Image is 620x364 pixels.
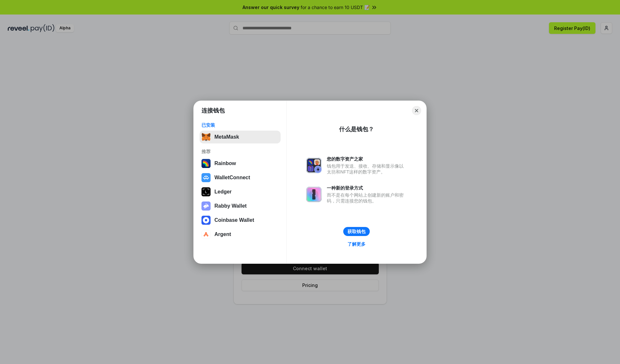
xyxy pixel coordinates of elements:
[306,158,322,173] img: svg+xml,%3Csvg%20xmlns%3D%22http%3A%2F%2Fwww.w3.org%2F2000%2Fsvg%22%20fill%3D%22none%22%20viewBox...
[200,171,281,184] button: WalletConnect
[214,189,232,195] div: Ledger
[214,134,239,140] div: MetaMask
[327,185,407,191] div: 一种新的登录方式
[201,187,211,196] img: svg+xml,%3Csvg%20xmlns%3D%22http%3A%2F%2Fwww.w3.org%2F2000%2Fsvg%22%20width%3D%2228%22%20height%3...
[201,173,211,182] img: svg+xml,%3Csvg%20width%3D%2228%22%20height%3D%2228%22%20viewBox%3D%220%200%2028%2028%22%20fill%3D...
[327,192,407,204] div: 而不是在每个网站上创建新的账户和密码，只需连接您的钱包。
[201,159,211,168] img: svg+xml,%3Csvg%20width%3D%22120%22%20height%3D%22120%22%20viewBox%3D%220%200%20120%20120%22%20fil...
[327,163,407,175] div: 钱包用于发送、接收、存储和显示像以太坊和NFT这样的数字资产。
[201,149,279,154] div: 推荐
[201,202,211,211] img: svg+xml,%3Csvg%20xmlns%3D%22http%3A%2F%2Fwww.w3.org%2F2000%2Fsvg%22%20fill%3D%22none%22%20viewBox...
[201,133,211,142] img: svg+xml,%3Csvg%20fill%3D%22none%22%20height%3D%2233%22%20viewBox%3D%220%200%2035%2033%22%20width%...
[214,231,231,237] div: Argent
[412,106,421,115] button: Close
[201,107,225,114] h1: 连接钱包
[200,200,281,212] button: Rabby Wallet
[344,240,369,248] a: 了解更多
[200,214,281,227] button: Coinbase Wallet
[200,185,281,198] button: Ledger
[214,217,254,223] div: Coinbase Wallet
[347,229,366,234] div: 获取钱包
[343,227,370,236] button: 获取钱包
[201,216,211,225] img: svg+xml,%3Csvg%20width%3D%2228%22%20height%3D%2228%22%20viewBox%3D%220%200%2028%2028%22%20fill%3D...
[214,175,250,181] div: WalletConnect
[200,157,281,170] button: Rainbow
[339,125,374,133] div: 什么是钱包？
[347,241,366,247] div: 了解更多
[327,156,407,162] div: 您的数字资产之家
[200,131,281,143] button: MetaMask
[201,230,211,239] img: svg+xml,%3Csvg%20width%3D%2228%22%20height%3D%2228%22%20viewBox%3D%220%200%2028%2028%22%20fill%3D...
[214,161,236,166] div: Rainbow
[201,122,279,128] div: 已安装
[214,203,247,209] div: Rabby Wallet
[306,187,322,202] img: svg+xml,%3Csvg%20xmlns%3D%22http%3A%2F%2Fwww.w3.org%2F2000%2Fsvg%22%20fill%3D%22none%22%20viewBox...
[200,228,281,241] button: Argent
